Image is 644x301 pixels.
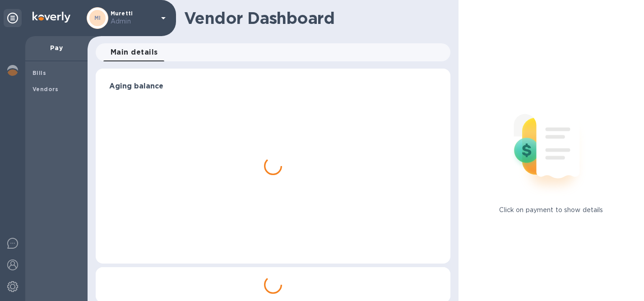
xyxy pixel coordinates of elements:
[32,86,59,93] b: Vendors
[32,43,80,52] p: Pay
[111,10,156,26] p: Muretti
[184,9,444,28] h1: Vendor Dashboard
[499,205,603,215] p: Click on payment to show details
[111,17,156,26] p: Admin
[109,82,437,91] h3: Aging balance
[32,12,70,23] img: Logo
[111,46,158,59] span: Main details
[4,9,22,27] div: Unpin categories
[94,14,101,21] b: MI
[32,69,46,76] b: Bills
